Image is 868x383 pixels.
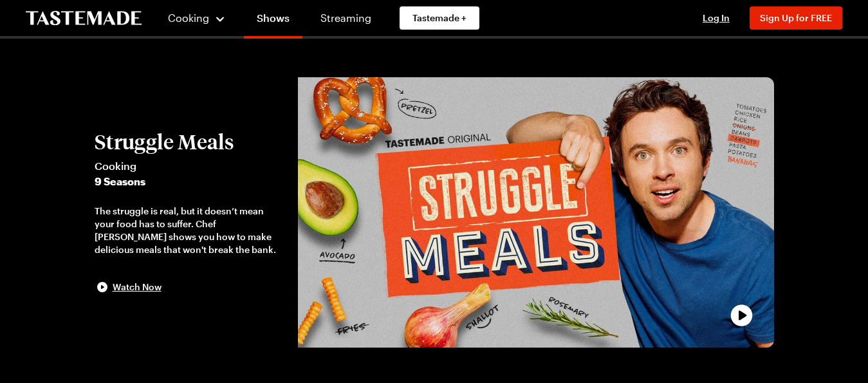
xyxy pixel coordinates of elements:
[400,6,479,30] a: Tastemade +
[95,158,286,174] span: Cooking
[168,12,209,24] span: Cooking
[298,77,773,348] button: play trailer
[412,12,466,24] span: Tastemade +
[690,12,742,24] button: Log In
[95,174,286,189] span: 9 Seasons
[26,11,142,26] a: To Tastemade Home Page
[95,205,286,256] div: The struggle is real, but it doesn’t mean your food has to suffer. Chef [PERSON_NAME] shows you h...
[167,3,226,33] button: Cooking
[95,130,286,295] button: Struggle MealsCooking9 SeasonsThe struggle is real, but it doesn’t mean your food has to suffer. ...
[298,77,773,348] img: Struggle Meals
[95,130,286,153] h2: Struggle Meals
[113,281,162,294] span: Watch Now
[750,6,842,30] button: Sign Up for FREE
[760,12,832,23] span: Sign Up for FREE
[703,12,730,23] span: Log In
[244,3,302,39] a: Shows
